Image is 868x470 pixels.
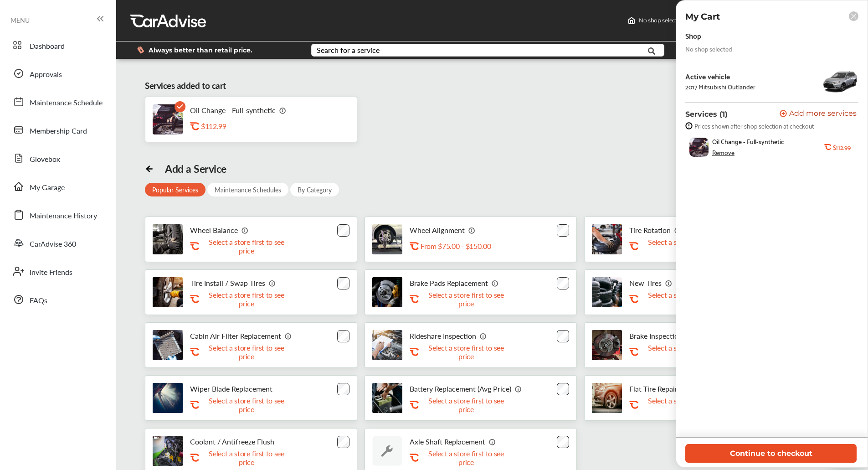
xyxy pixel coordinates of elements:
[190,106,276,114] p: Oil Change - Full-synthetic
[201,396,292,413] p: Select a store first to see price
[628,17,635,24] img: header-home-logo.8d720a4f.svg
[640,238,731,255] p: Select a store first to see price
[8,203,107,227] a: Maintenance History
[410,331,476,340] p: Rideshare Inspection
[279,107,287,114] img: info_icon_vector.svg
[592,277,622,307] img: new-tires-thumb.jpg
[694,122,814,129] span: Prices shown after shop selection at checkout
[30,267,72,279] span: Invite Friends
[685,11,720,22] p: My Cart
[515,385,522,393] img: info_icon_vector.svg
[685,83,755,90] div: 2017 Mitsubishi Outlander
[640,396,731,413] p: Select a store first to see price
[190,437,274,446] p: Coolant / Antifreeze Flush
[190,331,281,340] p: Cabin Air Filter Replacement
[201,238,292,255] p: Select a store first to see price
[468,227,476,234] img: info_icon_vector.svg
[629,279,662,287] p: New Tires
[30,97,103,109] span: Maintenance Schedule
[629,226,671,234] p: Tire Rotation
[153,224,183,254] img: tire-wheel-balance-thumb.jpg
[8,231,107,255] a: CarAdvise 360
[201,290,292,308] p: Select a store first to see price
[640,343,731,361] p: Select a store first to see price
[30,69,62,81] span: Approvals
[592,224,622,254] img: tire-rotation-thumb.jpg
[30,295,47,307] span: FAQs
[8,118,107,142] a: Membership Card
[201,122,292,130] div: $112.99
[8,33,107,57] a: Dashboard
[372,330,402,360] img: rideshare-visual-inspection-thumb.jpg
[30,154,60,165] span: Glovebox
[674,227,682,234] img: info_icon_vector.svg
[665,279,673,287] img: info_icon_vector.svg
[153,383,183,413] img: thumb_Wipers.jpg
[153,436,183,466] img: engine-cooling-thumb.jpg
[629,331,683,340] p: Brake Inspection
[241,227,249,234] img: info_icon_vector.svg
[153,104,183,134] img: oil-change-thumb.jpg
[10,16,30,24] span: MENU
[145,79,226,92] div: Services added to cart
[833,144,851,151] b: $112.99
[8,90,107,114] a: Maintenance Schedule
[592,330,622,360] img: brake-inspection-thumb.jpg
[712,138,784,145] span: Oil Change - Full-synthetic
[285,332,292,340] img: info_icon_vector.svg
[780,110,857,119] button: Add more services
[489,438,496,445] img: info_icon_vector.svg
[480,332,487,340] img: info_icon_vector.svg
[689,138,709,157] img: oil-change-thumb.jpg
[372,224,402,254] img: wheel-alignment-thumb.jpg
[372,383,402,413] img: battery-replacement-thumb.jpg
[410,437,485,446] p: Axle Shaft Replacement
[372,277,402,307] img: brake-pads-replacement-thumb.jpg
[30,210,97,222] span: Maintenance History
[8,259,107,283] a: Invite Friends
[421,343,512,361] p: Select a store first to see price
[421,242,491,250] p: From $75.00 - $150.00
[492,279,499,287] img: info_icon_vector.svg
[190,226,238,234] p: Wheel Balance
[149,47,252,53] span: Always better than retail price.
[207,183,288,196] div: Maintenance Schedules
[145,183,205,196] div: Popular Services
[8,146,107,170] a: Glovebox
[153,330,183,360] img: cabin-air-filter-replacement-thumb.jpg
[421,396,512,413] p: Select a store first to see price
[421,290,512,308] p: Select a store first to see price
[153,277,183,307] img: tire-install-swap-tires-thumb.jpg
[685,444,857,463] button: Continue to checkout
[822,67,858,95] img: 11300_st0640_046.jpg
[410,226,465,234] p: Wheel Alignment
[290,183,339,196] div: By Category
[421,449,512,466] p: Select a store first to see price
[640,290,731,308] p: Select a store first to see price
[685,122,693,129] img: info-strock.ef5ea3fe.svg
[639,17,684,24] span: No shop selected
[317,46,380,54] div: Search for a service
[30,125,87,137] span: Membership Card
[410,384,511,393] p: Battery Replacement (Avg Price)
[30,238,76,250] span: CarAdvise 360
[201,449,292,466] p: Select a store first to see price
[685,110,728,119] p: Services (1)
[685,29,701,41] div: Shop
[685,45,732,52] div: No shop selected
[780,110,858,119] a: Add more services
[372,436,402,466] img: default_wrench_icon.d1a43860.svg
[8,175,107,198] a: My Garage
[789,110,857,119] span: Add more services
[410,279,488,287] p: Brake Pads Replacement
[190,279,265,287] p: Tire Install / Swap Tires
[8,288,107,311] a: FAQs
[165,162,226,175] div: Add a Service
[8,62,107,85] a: Approvals
[269,279,276,287] img: info_icon_vector.svg
[30,41,65,52] span: Dashboard
[30,182,65,194] span: My Garage
[712,149,734,156] div: Remove
[685,72,755,80] div: Active vehicle
[592,383,622,413] img: flat-tire-repair-thumb.jpg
